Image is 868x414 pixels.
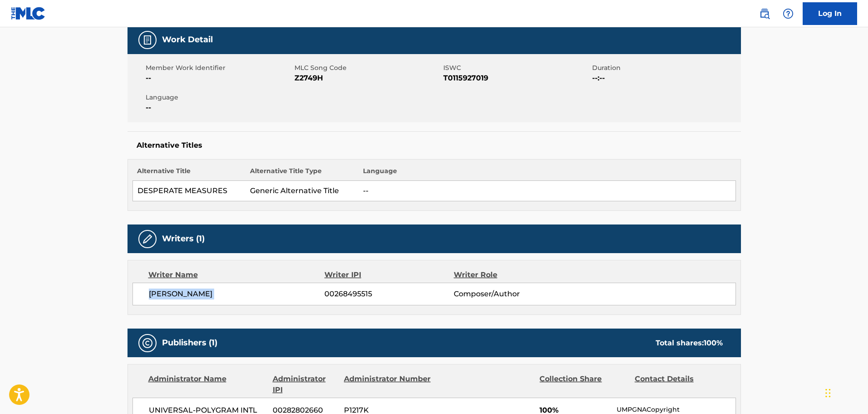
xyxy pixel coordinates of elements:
[146,93,292,102] span: Language
[245,181,358,201] td: Generic Alternative Title
[324,269,454,280] div: Writer IPI
[245,166,358,181] th: Alternative Title Type
[823,370,868,414] iframe: Chat Widget
[142,234,153,244] img: Writers
[162,338,217,348] h5: Publishers (1)
[324,289,453,299] span: 00268495515
[344,374,432,395] div: Administrator Number
[273,374,337,395] div: Administrator IPI
[803,2,857,25] a: Log In
[443,63,590,73] span: ISWC
[539,374,628,395] div: Collection Share
[443,73,590,84] span: T0115927019
[132,166,245,181] th: Alternative Title
[454,289,571,299] span: Composer/Author
[454,269,571,280] div: Writer Role
[358,181,736,201] td: --
[142,338,153,349] img: Publishers
[656,338,723,349] div: Total shares:
[755,5,774,23] a: Public Search
[137,141,732,150] h5: Alternative Titles
[162,35,213,45] h5: Work Detail
[132,181,245,201] td: DESPERATE MEASURES
[592,73,739,84] span: --:--
[146,63,292,73] span: Member Work Identifier
[146,102,292,113] span: --
[759,8,770,19] img: search
[704,339,723,347] span: 100 %
[635,374,723,395] div: Contact Details
[148,269,325,280] div: Writer Name
[162,234,205,244] h5: Writers (1)
[148,374,266,395] div: Administrator Name
[825,379,831,407] div: Drag
[294,63,441,73] span: MLC Song Code
[142,35,153,45] img: Work Detail
[783,8,794,19] img: help
[146,73,292,84] span: --
[11,7,46,20] img: MLC Logo
[592,63,739,73] span: Duration
[779,5,797,23] div: Help
[358,166,736,181] th: Language
[294,73,441,84] span: Z2749H
[149,289,325,299] span: [PERSON_NAME]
